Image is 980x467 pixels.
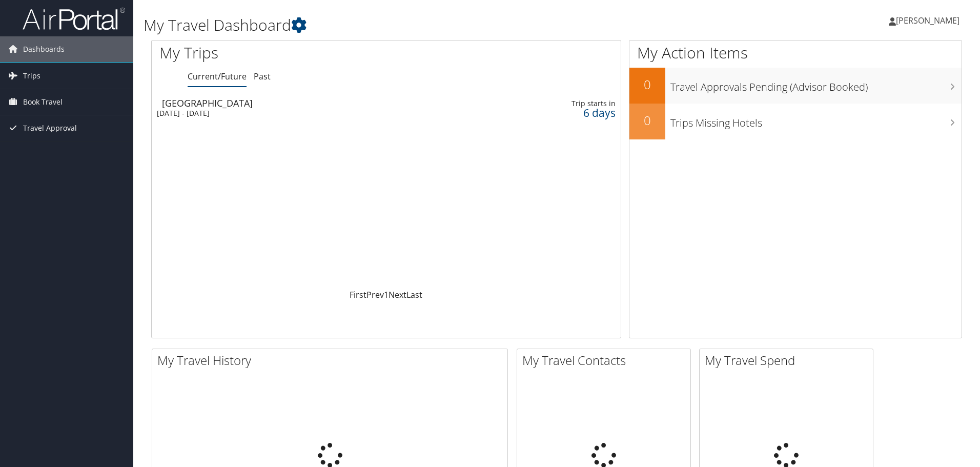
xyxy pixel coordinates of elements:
a: Past [254,71,271,82]
h1: My Travel Dashboard [144,14,695,36]
h1: My Action Items [629,42,962,64]
a: Prev [366,289,384,300]
span: Travel Approval [23,115,77,141]
img: airportal-logo.png [23,7,125,31]
a: Last [406,289,422,300]
div: [GEOGRAPHIC_DATA] [162,98,455,108]
a: 1 [384,289,389,300]
h2: My Travel Spend [705,352,873,369]
a: Next [389,289,406,300]
div: 6 days [512,108,616,117]
h3: Travel Approvals Pending (Advisor Booked) [670,75,962,94]
div: [DATE] - [DATE] [157,109,450,118]
span: Dashboards [23,36,65,62]
h2: 0 [629,76,665,93]
a: 0Travel Approvals Pending (Advisor Booked) [629,68,962,104]
span: [PERSON_NAME] [896,15,959,26]
span: Trips [23,63,40,89]
div: Trip starts in [512,99,616,108]
a: First [350,289,366,300]
h2: My Travel History [157,352,507,369]
a: [PERSON_NAME] [889,5,970,36]
h3: Trips Missing Hotels [670,111,962,130]
a: Current/Future [188,71,247,82]
h2: My Travel Contacts [522,352,690,369]
a: 0Trips Missing Hotels [629,104,962,139]
h2: 0 [629,112,665,129]
h1: My Trips [159,42,418,64]
span: Book Travel [23,89,63,115]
